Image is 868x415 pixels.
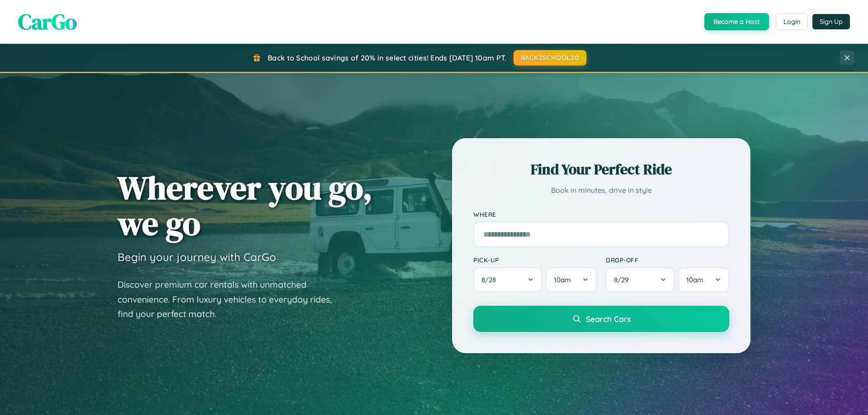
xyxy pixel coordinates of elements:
button: 8/28 [473,267,542,292]
h2: Find Your Perfect Ride [473,159,729,179]
span: 10am [554,275,571,284]
span: 10am [686,275,703,284]
button: BACK2SCHOOL20 [514,50,586,65]
button: 10am [546,267,597,292]
h1: Wherever you go, we go [118,170,373,241]
label: Drop-off [606,256,729,264]
span: 8 / 29 [614,275,633,284]
button: 8/29 [606,267,675,292]
h3: Begin your journey with CarGo [118,250,276,264]
span: 8 / 28 [481,275,500,284]
button: Login [776,14,808,30]
span: CarGo [18,7,77,37]
button: Search Cars [473,306,729,332]
button: Become a Host [704,13,769,30]
label: Where [473,210,729,218]
span: Search Cars [586,314,631,324]
button: 10am [678,267,729,292]
span: Back to School savings of 20% in select cities! Ends [DATE] 10am PT. [268,53,506,62]
p: Discover premium car rentals with unmatched convenience. From luxury vehicles to everyday rides, ... [118,277,344,322]
label: Pick-up [473,256,597,264]
button: Sign Up [812,14,850,29]
p: Book in minutes, drive in style [473,184,729,197]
